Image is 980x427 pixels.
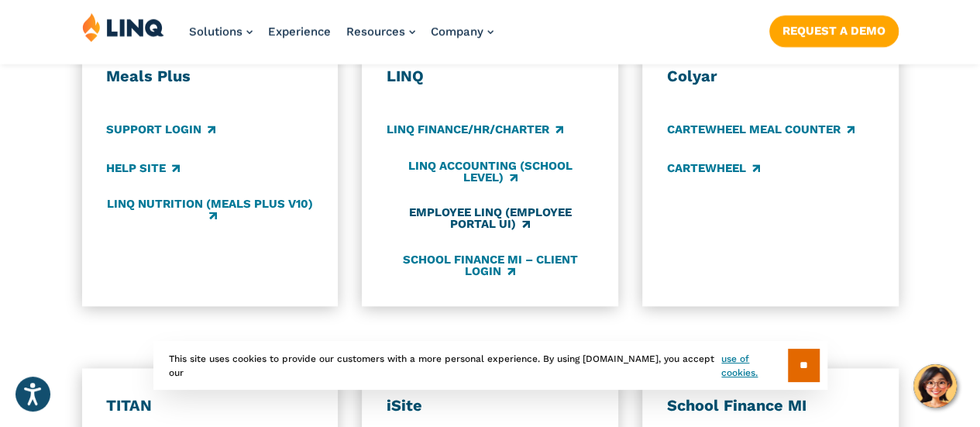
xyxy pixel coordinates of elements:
[667,160,760,177] a: CARTEWHEEL
[106,122,215,139] a: Support Login
[721,352,787,380] a: use of cookies.
[346,25,405,39] span: Resources
[387,67,593,87] h3: LINQ
[268,25,331,39] a: Experience
[106,198,313,223] a: LINQ Nutrition (Meals Plus v10)
[82,12,164,42] img: LINQ | K‑12 Software
[106,160,180,177] a: Help Site
[667,67,874,87] h3: Colyar
[346,25,415,39] a: Resources
[387,160,593,185] a: LINQ Accounting (school level)
[153,341,827,390] div: This site uses cookies to provide our customers with a more personal experience. By using [DOMAIN...
[189,25,242,39] span: Solutions
[431,25,483,39] span: Company
[431,25,493,39] a: Company
[667,122,854,139] a: CARTEWHEEL Meal Counter
[913,364,957,408] button: Hello, have a question? Let’s chat.
[189,12,493,64] nav: Primary Navigation
[387,122,563,139] a: LINQ Finance/HR/Charter
[387,206,593,232] a: Employee LINQ (Employee Portal UI)
[769,15,899,46] a: Request a Demo
[769,12,899,46] nav: Button Navigation
[189,25,253,39] a: Solutions
[106,67,313,87] h3: Meals Plus
[387,253,593,278] a: School Finance MI – Client Login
